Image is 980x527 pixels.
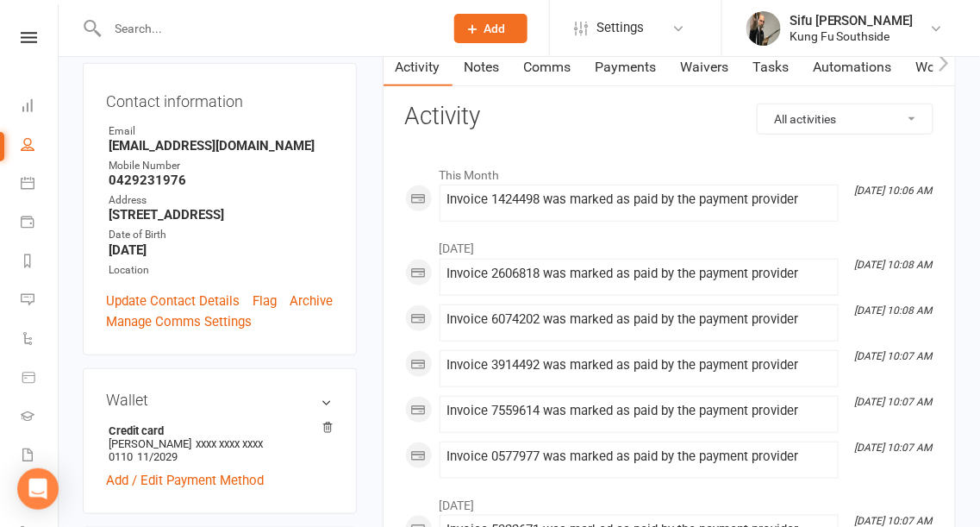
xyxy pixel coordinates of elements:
span: xxxx xxxx xxxx 0110 [109,437,263,463]
a: Update Contact Details [106,291,240,311]
div: Address [109,192,334,209]
div: Email [109,123,334,140]
img: thumb_image1520483137.png [746,11,781,46]
a: Reports [21,243,59,282]
div: Open Intercom Messenger [17,468,59,510]
h3: Activity [405,104,933,130]
a: Notes [453,47,512,87]
strong: 0429231976 [109,173,334,188]
a: Activity [384,47,453,87]
i: [DATE] 10:06 AM [855,185,933,197]
div: Invoice 2606818 was marked as paid by the payment provider [447,267,831,281]
strong: Credit card [109,424,325,437]
i: [DATE] 10:07 AM [855,442,933,454]
a: Add / Edit Payment Method [106,470,264,491]
a: Archive [290,291,334,311]
span: Add [484,22,506,35]
div: Invoice 0577977 was marked as paid by the payment provider [447,449,831,464]
i: [DATE] 10:07 AM [855,396,933,408]
i: [DATE] 10:08 AM [855,259,933,271]
a: Waivers [669,47,741,87]
a: Flag [253,291,277,311]
i: [DATE] 10:07 AM [855,350,933,362]
div: Invoice 7559614 was marked as paid by the payment provider [447,404,831,418]
div: Invoice 1424498 was marked as paid by the payment provider [447,192,831,207]
strong: [STREET_ADDRESS] [109,207,334,223]
button: Add [454,14,527,43]
div: Location [109,262,334,279]
div: Sifu [PERSON_NAME] [790,13,914,28]
a: Manage Comms Settings [106,311,252,332]
a: Payments [21,204,59,243]
li: This Month [405,157,933,185]
a: Calendar [21,166,59,204]
h3: Contact information [106,86,334,110]
a: Product Sales [21,360,59,398]
strong: [EMAIL_ADDRESS][DOMAIN_NAME] [109,138,334,154]
h3: Wallet [106,392,334,409]
i: [DATE] 10:08 AM [855,304,933,317]
div: Invoice 3914492 was marked as paid by the payment provider [447,358,831,373]
a: Dashboard [21,88,59,127]
li: [PERSON_NAME] [106,422,334,466]
div: Invoice 6074202 was marked as paid by the payment provider [447,312,831,327]
div: Kung Fu Southside [790,28,914,44]
span: Settings [596,9,644,47]
li: [DATE] [405,487,933,515]
input: Search... [103,16,432,41]
div: Date of Birth [109,227,334,243]
a: Comms [512,47,584,87]
a: Payments [584,47,669,87]
i: [DATE] 10:07 AM [855,515,933,527]
span: 11/2029 [137,450,178,463]
strong: [DATE] [109,242,334,258]
a: Tasks [741,47,802,87]
a: Automations [802,47,904,87]
li: [DATE] [405,230,933,258]
div: Mobile Number [109,158,334,174]
a: People [21,127,59,166]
